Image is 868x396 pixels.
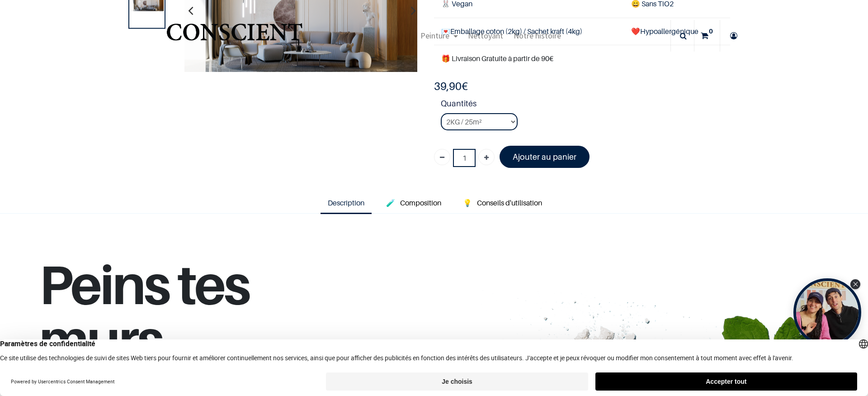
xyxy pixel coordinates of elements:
[165,18,304,54] a: Logo of Conscient
[400,198,441,207] span: Composition
[39,257,387,377] h1: Peins tes murs,
[500,146,590,168] a: Ajouter au panier
[434,80,468,93] b: €
[513,152,576,162] font: Ajouter au panier
[463,198,472,207] span: 💡
[441,54,553,63] font: 🎁 Livraison Gratuite à partir de 90€
[793,278,861,346] div: Open Tolstoy
[793,278,861,346] div: Tolstoy bubble widget
[821,338,864,380] iframe: Tidio Chat
[434,80,462,93] span: 39,90
[707,27,715,36] sup: 0
[441,97,730,113] strong: Quantités
[514,30,561,41] span: Notre histoire
[694,20,720,52] a: 0
[415,20,463,52] a: Peinture
[420,30,449,41] span: Peinture
[793,278,861,346] div: Open Tolstoy widget
[165,18,304,54] img: Conscient
[328,198,364,207] span: Description
[386,198,395,207] span: 🧪
[478,149,495,165] a: Ajouter
[477,198,542,207] span: Conseils d'utilisation
[850,279,860,289] div: Close Tolstoy widget
[434,149,450,165] a: Supprimer
[468,30,503,41] span: Nettoyant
